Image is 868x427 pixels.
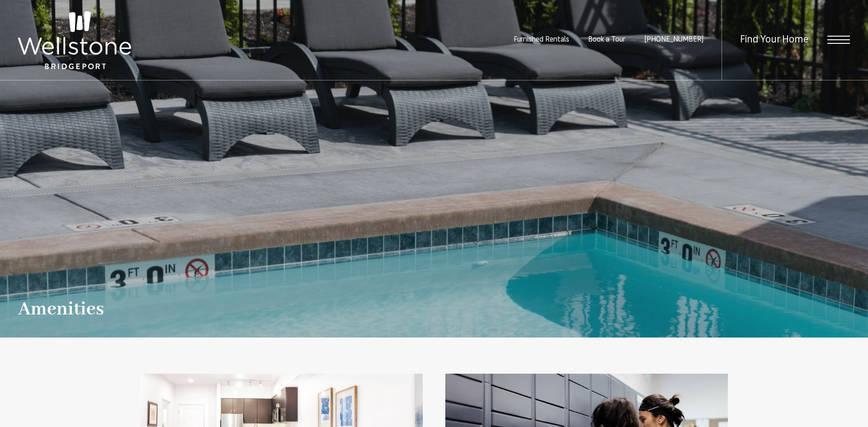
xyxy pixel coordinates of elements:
[740,35,808,45] a: Find Your Home
[18,11,131,69] img: Wellstone
[588,36,625,43] a: Book a Tour
[827,36,850,44] button: Open Menu
[644,36,703,43] span: [PHONE_NUMBER]
[18,299,104,319] h1: Amenities
[644,36,703,43] a: Call Us at (253) 642-8681
[514,36,569,43] a: Furnished Rentals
